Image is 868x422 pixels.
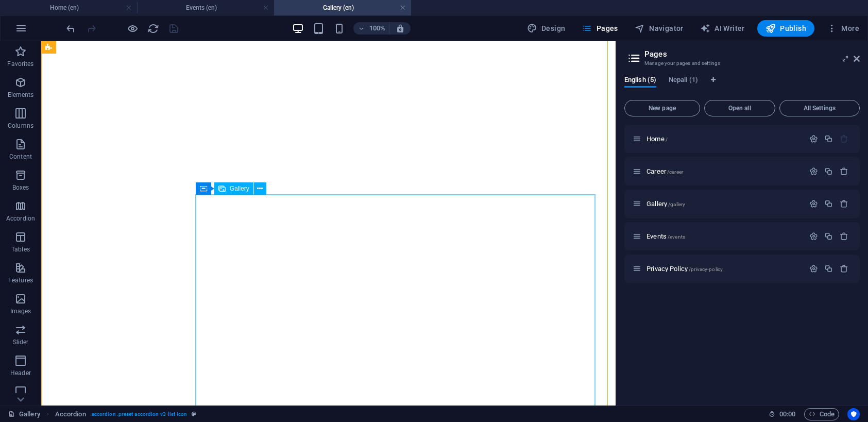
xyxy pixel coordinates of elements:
p: Features [8,276,33,284]
div: Home/ [643,136,804,142]
span: /gallery [668,201,685,207]
div: Language Tabs [624,76,860,96]
button: All Settings [779,100,860,116]
h3: Manage your pages and settings [644,59,839,68]
div: Remove [840,167,848,176]
p: Content [9,153,32,161]
div: Remove [840,264,848,273]
p: Columns [8,122,33,130]
div: Settings [809,232,818,241]
span: Click to open page [646,200,685,208]
p: Accordion [6,214,35,223]
i: This element is a customizable preset [192,411,196,417]
i: Reload page [147,23,159,35]
h6: Session time [769,408,796,420]
span: . accordion .preset-accordion-v3-list-icon [90,408,188,420]
div: Career/career [643,168,804,175]
nav: breadcrumb [55,408,196,420]
span: AI Writer [700,23,745,33]
span: Click to open page [646,232,685,240]
div: Settings [809,167,818,176]
button: Navigator [631,20,688,37]
span: / [666,137,668,142]
button: Click here to leave preview mode and continue editing [126,22,139,35]
span: Code [809,408,835,420]
div: Duplicate [824,134,833,143]
span: Nepali (1) [669,74,698,88]
div: Remove [840,199,848,208]
div: Duplicate [824,199,833,208]
a: Click to cancel selection. Double-click to open Pages [8,408,40,420]
span: Career [646,167,683,175]
button: reload [147,22,159,35]
span: Publish [765,23,806,33]
button: Publish [757,20,814,37]
div: Duplicate [824,232,833,241]
button: Pages [577,20,622,37]
button: More [823,20,863,37]
span: All Settings [784,105,855,111]
p: Tables [11,245,30,254]
p: Favorites [7,60,33,68]
h6: 100% [369,22,385,35]
p: Images [10,307,31,315]
div: Privacy Policy/privacy-policy [643,265,804,272]
span: Click to open page [646,265,723,273]
button: Code [804,408,839,420]
h4: Gallery (en) [274,2,411,13]
span: : [787,410,788,418]
p: Boxes [12,183,29,192]
button: New page [624,100,700,116]
span: Open all [709,105,771,111]
p: Header [10,369,31,377]
button: 100% [353,22,390,35]
button: Usercentrics [847,408,860,420]
i: Undo: Edit gallery images (Ctrl+Z) [65,23,77,35]
button: undo [64,22,77,35]
span: Design [527,23,566,33]
div: Settings [809,134,818,143]
span: Pages [582,23,618,33]
span: /career [667,169,683,175]
div: Events/events [643,233,804,240]
div: Gallery/gallery [643,200,804,207]
span: English (5) [624,74,656,88]
p: Elements [8,91,34,99]
div: Settings [809,199,818,208]
button: AI Writer [696,20,749,37]
span: Click to select. Double-click to edit [55,408,86,420]
span: /privacy-policy [689,266,723,272]
span: 00 00 [779,408,795,420]
h4: Events (en) [137,2,274,13]
span: More [827,23,859,33]
div: Duplicate [824,167,833,176]
span: Navigator [635,23,684,33]
i: On resize automatically adjust zoom level to fit chosen device. [396,24,405,33]
div: Settings [809,264,818,273]
button: Open all [704,100,775,116]
span: Gallery [230,185,249,192]
div: The startpage cannot be deleted [840,134,848,143]
span: Click to open page [646,135,668,143]
span: /events [668,234,685,240]
p: Slider [13,338,29,346]
div: Remove [840,232,848,241]
span: New page [629,105,695,111]
h2: Pages [644,49,860,59]
div: Design (Ctrl+Alt+Y) [523,20,570,37]
div: Duplicate [824,264,833,273]
button: Design [523,20,570,37]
